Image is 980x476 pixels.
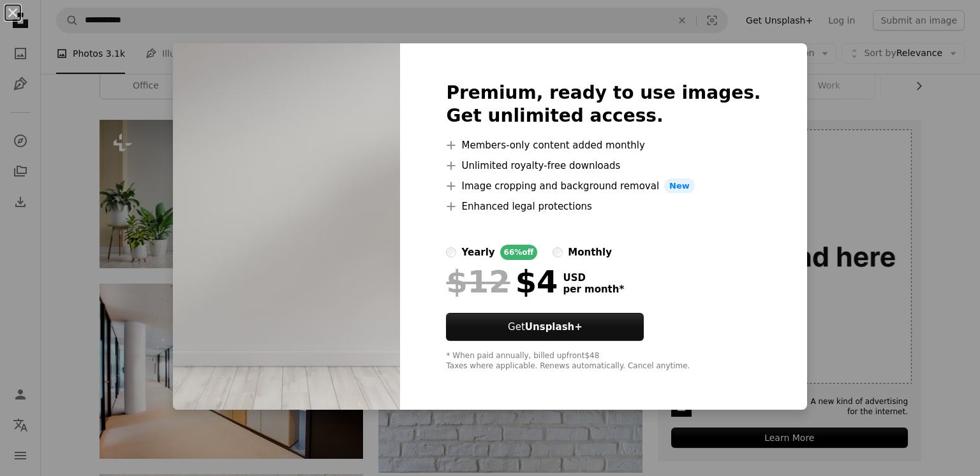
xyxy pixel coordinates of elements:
div: * When paid annually, billed upfront $48 Taxes where applicable. Renews automatically. Cancel any... [446,351,761,371]
div: $4 [446,265,558,298]
div: monthly [568,245,612,260]
span: $12 [446,265,510,298]
button: GetUnsplash+ [446,313,644,341]
span: USD [563,272,624,284]
li: Enhanced legal protections [446,199,761,214]
div: 66% off [500,245,538,260]
h2: Premium, ready to use images. Get unlimited access. [446,82,761,127]
li: Image cropping and background removal [446,178,761,194]
li: Members-only content added monthly [446,138,761,153]
span: per month * [563,284,624,295]
span: New [664,178,695,194]
div: yearly [461,245,494,260]
input: monthly [553,247,563,257]
strong: Unsplash+ [525,321,583,333]
li: Unlimited royalty-free downloads [446,158,761,173]
input: yearly66%off [446,247,456,257]
img: premium_photo-1683141170332-d7529337265c [173,43,400,410]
